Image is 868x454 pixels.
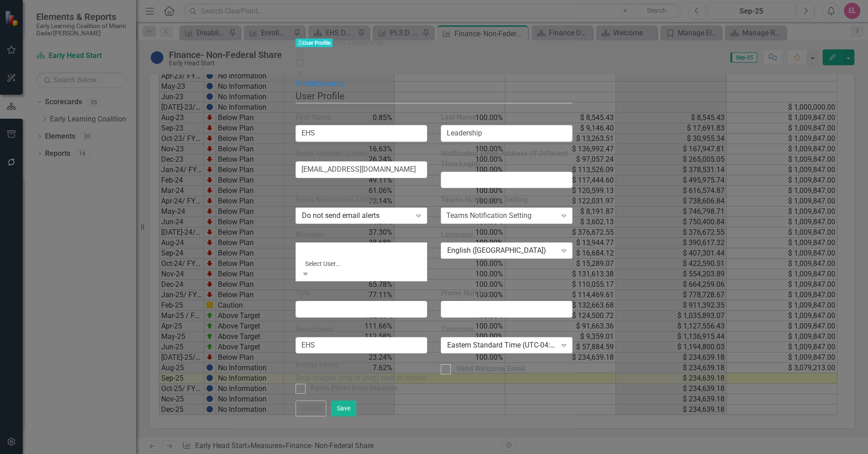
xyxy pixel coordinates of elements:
div: Do not send email alerts [302,211,411,221]
label: Phone Number [441,288,572,299]
label: Last Name [441,112,572,123]
span: User Profile [296,39,333,47]
a: Security [317,79,344,88]
div: Teams Notification Setting [446,211,532,221]
div: Eastern Standard Time (UTC-04:00) [447,340,557,350]
label: Language [441,230,572,240]
label: Email Address (Login) [296,149,427,159]
button: Save [331,401,356,416]
label: Timezone [441,324,572,335]
div: English ([GEOGRAPHIC_DATA]) [447,246,557,256]
div: Send Welcome Email [456,364,525,374]
label: Department [296,324,427,335]
label: Notification Email Address (If Different Than Login) [441,149,572,169]
label: Teams Notification Setting [441,195,572,205]
label: Title [296,288,427,299]
legend: User Profile [296,89,572,103]
label: Profile Photo [296,360,427,371]
label: Manager [296,230,427,240]
a: Profile [296,79,317,88]
label: Email Notification Setting [296,195,427,205]
button: Cancel [296,401,326,416]
div: Drop images (png or jpeg) here to upload [296,373,427,383]
label: First Name [296,112,427,123]
div: Fetch Photo from Gravatar [311,383,398,394]
div: Select User... [305,259,380,268]
span: EHS Leadership [333,38,384,47]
